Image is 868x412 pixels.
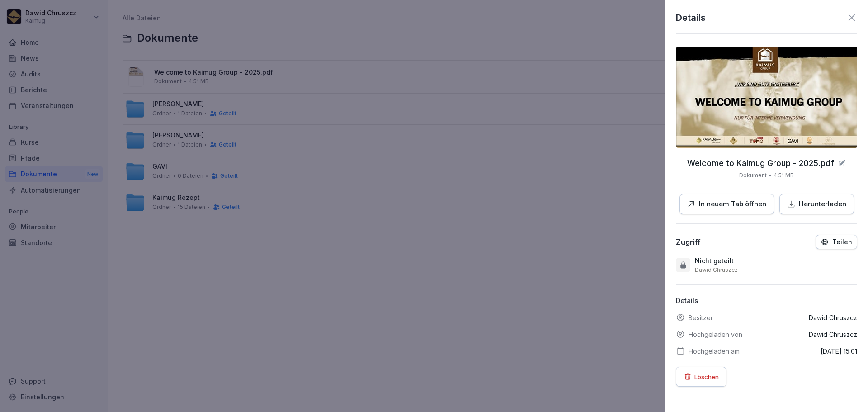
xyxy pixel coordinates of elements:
p: Herunterladen [799,199,846,209]
p: In neuem Tab öffnen [699,199,766,209]
p: Details [676,296,857,306]
button: Teilen [816,235,857,249]
button: Löschen [676,367,726,387]
p: Details [676,11,706,24]
p: Teilen [832,238,852,246]
img: thumbnail [676,47,857,148]
div: Zugriff [676,237,701,246]
p: Hochgeladen am [689,346,740,356]
p: Welcome to Kaimug Group - 2025.pdf [687,159,834,168]
p: [DATE] 15:01 [821,346,857,356]
p: Dawid Chruszcz [809,330,857,339]
p: Nicht geteilt [695,256,734,265]
button: Herunterladen [779,194,854,214]
p: Besitzer [689,313,713,322]
p: Dawid Chruszcz [809,313,857,322]
button: In neuem Tab öffnen [679,194,774,214]
p: Löschen [694,372,719,382]
p: Hochgeladen von [689,330,742,339]
p: Dokument [739,171,767,180]
p: 4.51 MB [774,171,794,180]
p: Dawid Chruszcz [695,266,738,274]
